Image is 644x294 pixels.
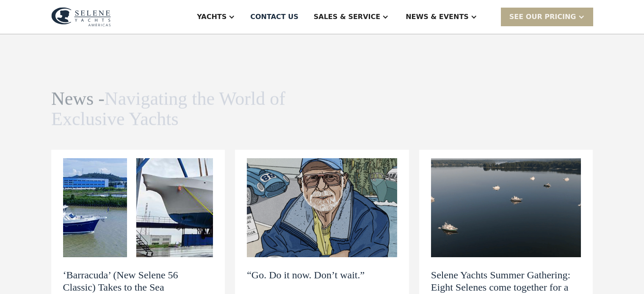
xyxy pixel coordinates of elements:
span: Navigating the World of Exclusive Yachts [51,88,285,129]
div: News & EVENTS [406,12,469,22]
div: SEE Our Pricing [509,12,576,22]
h1: News - [51,89,296,130]
img: ‘Barracuda’ (New Selene 56 Classic) Takes to the Sea [63,158,213,257]
div: SEE Our Pricing [501,8,593,26]
img: “Go. Do it now. Don’t wait.” [247,158,397,257]
img: logo [51,7,111,27]
h2: ‘Barracuda’ (New Selene 56 Classic) Takes to the Sea [63,269,213,294]
div: Contact US [250,12,299,22]
img: Selene Yachts Summer Gathering: Eight Selenes come together for a weekend of summer fun on Maryla... [431,158,581,257]
div: Yachts [197,12,227,22]
div: Sales & Service [314,12,380,22]
h2: “Go. Do it now. Don’t wait.” [247,269,365,281]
